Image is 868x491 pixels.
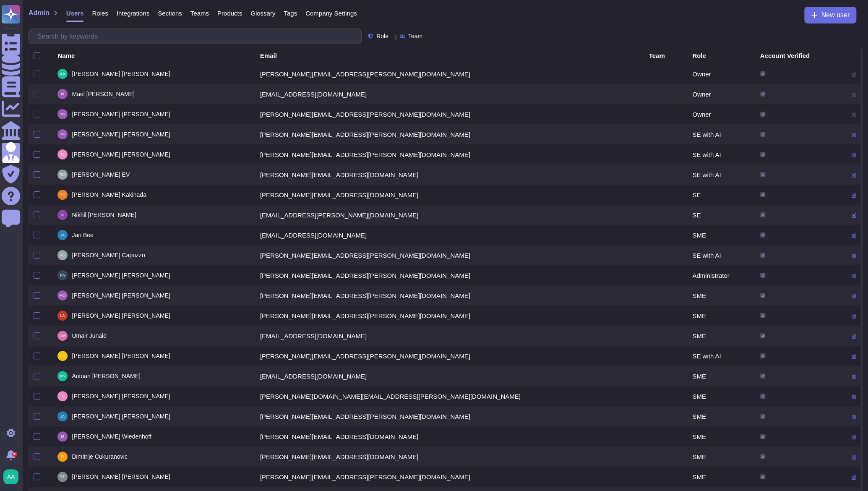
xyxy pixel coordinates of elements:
[687,326,755,346] td: SME
[72,373,140,379] span: Antoan [PERSON_NAME]
[117,10,149,16] span: Integrations
[57,452,68,462] img: user
[687,84,755,104] td: Owner
[190,10,209,16] span: Teams
[255,64,644,84] td: [PERSON_NAME][EMAIL_ADDRESS][PERSON_NAME][DOMAIN_NAME]
[92,10,108,16] span: Roles
[255,104,644,124] td: [PERSON_NAME][EMAIL_ADDRESS][PERSON_NAME][DOMAIN_NAME]
[72,71,170,77] span: [PERSON_NAME] [PERSON_NAME]
[687,104,755,124] td: Owner
[57,351,68,361] img: user
[284,10,297,16] span: Tags
[687,426,755,447] td: SME
[57,391,68,401] img: user
[687,306,755,326] td: SME
[804,7,856,24] button: New user
[2,467,24,486] button: user
[255,124,644,144] td: [PERSON_NAME][EMAIL_ADDRESS][PERSON_NAME][DOMAIN_NAME]
[255,467,644,487] td: [PERSON_NAME][EMAIL_ADDRESS][PERSON_NAME][DOMAIN_NAME]
[72,474,170,480] span: [PERSON_NAME] [PERSON_NAME]
[57,210,68,220] img: user
[3,469,18,484] img: user
[57,311,68,321] img: user
[57,149,68,159] img: user
[687,406,755,426] td: SME
[255,265,644,285] td: [PERSON_NAME][EMAIL_ADDRESS][PERSON_NAME][DOMAIN_NAME]
[255,326,644,346] td: [EMAIL_ADDRESS][DOMAIN_NAME]
[72,172,130,178] span: [PERSON_NAME] EV
[57,431,68,441] img: user
[57,170,68,180] img: user
[687,285,755,306] td: SME
[57,371,68,381] img: user
[255,386,644,406] td: [PERSON_NAME][DOMAIN_NAME][EMAIL_ADDRESS][PERSON_NAME][DOMAIN_NAME]
[72,434,151,439] span: [PERSON_NAME] Wiedenhoff
[72,272,170,278] span: [PERSON_NAME] [PERSON_NAME]
[12,452,17,457] div: 9+
[72,313,170,319] span: [PERSON_NAME] [PERSON_NAME]
[687,124,755,144] td: SE with AI
[72,212,136,218] span: Nikhil [PERSON_NAME]
[250,10,275,16] span: Glossary
[687,245,755,265] td: SE with AI
[72,353,170,359] span: [PERSON_NAME] [PERSON_NAME]
[57,230,68,240] img: user
[255,225,644,245] td: [EMAIL_ADDRESS][DOMAIN_NAME]
[687,165,755,185] td: SE with AI
[687,346,755,366] td: SE with AI
[687,447,755,467] td: SME
[255,285,644,306] td: [PERSON_NAME][EMAIL_ADDRESS][PERSON_NAME][DOMAIN_NAME]
[255,346,644,366] td: [PERSON_NAME][EMAIL_ADDRESS][PERSON_NAME][DOMAIN_NAME]
[158,10,182,16] span: Sections
[305,10,357,16] span: Company Settings
[255,366,644,386] td: [EMAIL_ADDRESS][DOMAIN_NAME]
[57,411,68,421] img: user
[57,129,68,139] img: user
[72,293,170,298] span: [PERSON_NAME] [PERSON_NAME]
[255,306,644,326] td: [PERSON_NAME][EMAIL_ADDRESS][PERSON_NAME][DOMAIN_NAME]
[72,413,170,419] span: [PERSON_NAME] [PERSON_NAME]
[57,250,68,260] img: user
[29,10,50,16] span: Admin
[687,366,755,386] td: SME
[57,270,68,280] img: user
[255,165,644,185] td: [PERSON_NAME][EMAIL_ADDRESS][DOMAIN_NAME]
[57,190,68,200] img: user
[57,109,68,119] img: user
[72,111,170,117] span: [PERSON_NAME] [PERSON_NAME]
[821,12,850,18] span: New user
[72,333,107,339] span: Umair Junaid
[57,69,68,79] img: user
[376,33,388,39] span: Role
[57,89,68,99] img: user
[72,151,170,157] span: [PERSON_NAME] [PERSON_NAME]
[33,29,361,44] input: Search by keywords
[255,84,644,104] td: [EMAIL_ADDRESS][DOMAIN_NAME]
[687,185,755,205] td: SE
[72,232,93,238] span: Jan Bee
[255,406,644,426] td: [PERSON_NAME][EMAIL_ADDRESS][PERSON_NAME][DOMAIN_NAME]
[255,144,644,165] td: [PERSON_NAME][EMAIL_ADDRESS][PERSON_NAME][DOMAIN_NAME]
[57,331,68,341] img: user
[72,454,127,460] span: Dimitrije Cukuranovic
[687,386,755,406] td: SME
[72,131,170,137] span: [PERSON_NAME] [PERSON_NAME]
[687,205,755,225] td: SE
[687,225,755,245] td: SME
[66,10,84,16] span: Users
[255,426,644,447] td: [PERSON_NAME][EMAIL_ADDRESS][DOMAIN_NAME]
[687,467,755,487] td: SME
[687,265,755,285] td: Administrator
[72,192,146,198] span: [PERSON_NAME] Kakinada
[57,472,68,482] img: user
[57,290,68,300] img: user
[217,10,242,16] span: Products
[255,185,644,205] td: [PERSON_NAME][EMAIL_ADDRESS][DOMAIN_NAME]
[687,64,755,84] td: Owner
[408,33,422,39] span: Team
[687,144,755,165] td: SE with AI
[255,205,644,225] td: [EMAIL_ADDRESS][PERSON_NAME][DOMAIN_NAME]
[72,393,170,399] span: [PERSON_NAME] [PERSON_NAME]
[255,245,644,265] td: [PERSON_NAME][EMAIL_ADDRESS][PERSON_NAME][DOMAIN_NAME]
[72,91,134,97] span: Mael [PERSON_NAME]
